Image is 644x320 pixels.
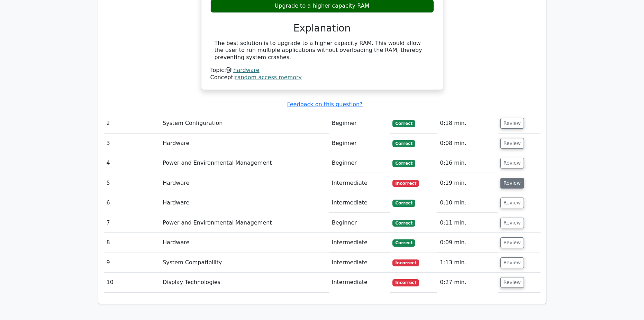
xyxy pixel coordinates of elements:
button: Review [500,178,524,189]
td: 1:13 min. [437,253,497,273]
td: Power and Environmental Management [160,213,329,233]
div: Topic: [210,67,434,74]
button: Review [500,198,524,208]
button: Review [500,257,524,268]
td: System Compatibility [160,253,329,273]
button: Review [500,138,524,149]
button: Review [500,218,524,228]
span: Correct [392,239,415,246]
td: Display Technologies [160,273,329,292]
td: Hardware [160,134,329,153]
td: 0:09 min. [437,233,497,253]
td: Beginner [329,134,390,153]
td: System Configuration [160,113,329,133]
a: random access memory [235,74,302,81]
td: Hardware [160,193,329,213]
a: Feedback on this question? [287,101,362,108]
td: 0:16 min. [437,153,497,173]
td: 9 [104,253,160,273]
a: hardware [233,67,259,73]
td: 8 [104,233,160,253]
td: Beginner [329,213,390,233]
span: Correct [392,120,415,127]
td: 6 [104,193,160,213]
span: Incorrect [392,259,419,266]
span: Correct [392,220,415,227]
span: Correct [392,200,415,207]
div: The best solution is to upgrade to a higher capacity RAM. This would allow the user to run multip... [215,40,430,61]
span: Correct [392,160,415,167]
td: 0:19 min. [437,173,497,193]
td: Hardware [160,173,329,193]
td: 0:08 min. [437,134,497,153]
td: 0:27 min. [437,273,497,292]
td: Power and Environmental Management [160,153,329,173]
td: Intermediate [329,253,390,273]
button: Review [500,277,524,288]
td: 7 [104,213,160,233]
td: 4 [104,153,160,173]
td: Intermediate [329,273,390,292]
div: Concept: [210,74,434,81]
td: 2 [104,113,160,133]
td: 0:10 min. [437,193,497,213]
button: Review [500,158,524,168]
td: Intermediate [329,233,390,253]
td: Beginner [329,113,390,133]
span: Incorrect [392,180,419,187]
span: Incorrect [392,279,419,286]
td: Hardware [160,233,329,253]
td: Intermediate [329,193,390,213]
span: Correct [392,140,415,147]
button: Review [500,237,524,248]
td: 0:18 min. [437,113,497,133]
td: 5 [104,173,160,193]
h3: Explanation [215,22,430,34]
td: 3 [104,134,160,153]
td: Beginner [329,153,390,173]
td: 0:11 min. [437,213,497,233]
td: Intermediate [329,173,390,193]
button: Review [500,118,524,129]
td: 10 [104,273,160,292]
